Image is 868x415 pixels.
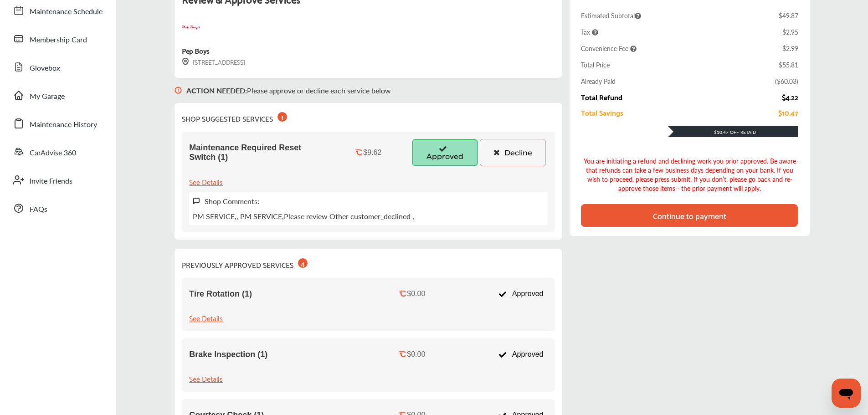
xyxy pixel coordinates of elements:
[480,139,546,166] button: Decline
[277,112,287,122] div: 1
[182,110,287,124] div: SHOP SUGGESTED SERVICES
[581,27,598,36] span: Tax
[668,129,798,135] div: $10.47 Off Retail!
[653,211,726,220] div: Continue to payment
[175,78,182,103] img: svg+xml;base64,PHN2ZyB3aWR0aD0iMTYiIGhlaWdodD0iMTciIHZpZXdCb3g9IjAgMCAxNiAxNyIgZmlsbD0ibm9uZSIgeG...
[8,196,107,220] a: FAQs
[493,346,548,363] div: Approved
[8,112,107,135] a: Maintenance History
[189,175,223,188] div: See Details
[581,93,622,101] div: Total Refund
[581,156,798,193] div: You are initiating a refund and declining work you prior approved. Be aware that refunds can take...
[8,168,107,192] a: Invite Friends
[189,143,329,162] span: Maintenance Required Reset Switch (1)
[8,140,107,164] a: CarAdvise 360
[581,108,623,117] div: Total Savings
[407,350,425,359] div: $0.00
[581,77,616,86] div: Already Paid
[189,350,267,359] span: Brake Inspection (1)
[8,83,107,107] a: My Garage
[778,108,798,117] div: $10.47
[30,34,87,46] span: Membership Card
[182,56,245,67] div: [STREET_ADDRESS]
[412,139,478,166] button: Approved
[30,175,72,187] span: Invite Friends
[30,6,103,18] span: Maintenance Schedule
[189,289,252,299] span: Tire Rotation (1)
[493,285,548,302] div: Approved
[407,290,425,298] div: $0.00
[782,27,798,36] div: $2.95
[30,147,76,159] span: CarAdvise 360
[8,27,107,51] a: Membership Card
[186,85,391,96] p: Please approve or decline each service below
[779,11,798,20] div: $49.87
[182,44,209,56] div: Pep Boys
[193,197,200,205] img: svg+xml;base64,PHN2ZyB3aWR0aD0iMTYiIGhlaWdodD0iMTciIHZpZXdCb3g9IjAgMCAxNiAxNyIgZmlsbD0ibm9uZSIgeG...
[363,149,381,157] div: $9.62
[8,55,107,79] a: Glovebox
[779,60,798,69] div: $55.81
[182,58,189,66] img: svg+xml;base64,PHN2ZyB3aWR0aD0iMTYiIGhlaWdodD0iMTciIHZpZXdCb3g9IjAgMCAxNiAxNyIgZmlsbD0ibm9uZSIgeG...
[182,256,308,271] div: PREVIOUSLY APPROVED SERVICES
[581,11,641,20] span: Estimated Subtotal
[182,19,200,37] img: logo-pepboys.png
[189,372,223,384] div: See Details
[581,60,610,69] div: Total Price
[193,211,414,221] p: PM SERVICE,, PM SERVICE,Please review Other customer_declined ,
[832,379,861,408] iframe: Button to launch messaging window
[30,119,97,131] span: Maintenance History
[782,93,798,101] div: $4.22
[581,44,637,53] span: Convenience Fee
[298,258,308,268] div: 4
[30,204,47,215] span: FAQs
[30,62,60,74] span: Glovebox
[186,85,247,96] b: ACTION NEEDED :
[30,91,65,102] span: My Garage
[775,77,798,86] div: ( $60.03 )
[189,312,223,324] div: See Details
[782,44,798,53] div: $2.99
[205,196,259,206] label: Shop Comments:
